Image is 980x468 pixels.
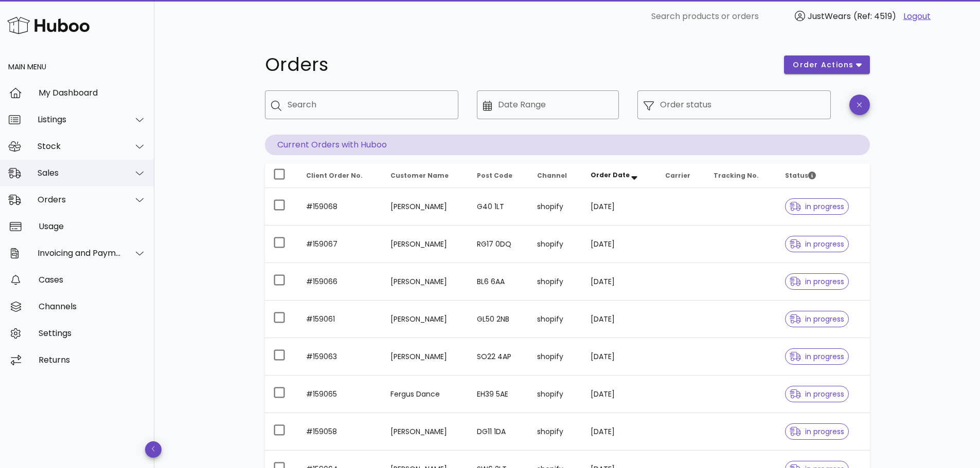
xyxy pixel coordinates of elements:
[853,10,896,22] span: (Ref: 4519)
[382,163,469,188] th: Customer Name
[265,135,870,155] p: Current Orders with Huboo
[382,301,469,338] td: [PERSON_NAME]
[469,413,529,451] td: DG11 1DA
[382,226,469,263] td: [PERSON_NAME]
[469,338,529,376] td: SO22 4AP
[529,413,582,451] td: shopify
[582,413,657,451] td: [DATE]
[785,171,816,180] span: Status
[38,141,121,151] div: Stock
[777,163,869,188] th: Status
[582,301,657,338] td: [DATE]
[790,353,844,360] span: in progress
[529,376,582,413] td: shopify
[790,315,844,323] span: in progress
[265,55,772,74] h1: Orders
[790,428,844,435] span: in progress
[39,328,146,338] div: Settings
[38,248,121,258] div: Invoicing and Payments
[39,275,146,285] div: Cases
[298,413,382,451] td: #159058
[582,376,657,413] td: [DATE]
[39,355,146,365] div: Returns
[529,163,582,188] th: Channel
[790,240,844,248] span: in progress
[298,263,382,301] td: #159066
[529,301,582,338] td: shopify
[790,203,844,210] span: in progress
[469,226,529,263] td: RG17 0DQ
[469,163,529,188] th: Post Code
[469,301,529,338] td: GL50 2NB
[469,376,529,413] td: EH39 5AE
[382,338,469,376] td: [PERSON_NAME]
[382,376,469,413] td: Fergus Dance
[582,226,657,263] td: [DATE]
[298,376,382,413] td: #159065
[38,168,121,178] div: Sales
[306,171,363,180] span: Client Order No.
[705,163,777,188] th: Tracking No.
[591,171,630,179] span: Order Date
[657,163,705,188] th: Carrier
[790,278,844,285] span: in progress
[39,221,146,231] div: Usage
[903,10,931,23] a: Logout
[39,88,146,98] div: My Dashboard
[808,10,851,22] span: JustWears
[382,263,469,301] td: [PERSON_NAME]
[790,390,844,398] span: in progress
[477,171,512,180] span: Post Code
[298,188,382,226] td: #159068
[38,195,121,204] div: Orders
[298,163,382,188] th: Client Order No.
[39,302,146,311] div: Channels
[582,188,657,226] td: [DATE]
[298,301,382,338] td: #159061
[582,338,657,376] td: [DATE]
[529,338,582,376] td: shopify
[7,14,90,36] img: Huboo Logo
[537,171,567,180] span: Channel
[469,263,529,301] td: BL6 6AA
[298,338,382,376] td: #159063
[382,188,469,226] td: [PERSON_NAME]
[38,115,121,124] div: Listings
[382,413,469,451] td: [PERSON_NAME]
[582,263,657,301] td: [DATE]
[529,226,582,263] td: shopify
[792,60,854,70] span: order actions
[298,226,382,263] td: #159067
[665,171,690,180] span: Carrier
[582,163,657,188] th: Order Date: Sorted descending. Activate to remove sorting.
[390,171,449,180] span: Customer Name
[529,263,582,301] td: shopify
[469,188,529,226] td: G40 1LT
[784,55,869,74] button: order actions
[529,188,582,226] td: shopify
[714,171,759,180] span: Tracking No.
